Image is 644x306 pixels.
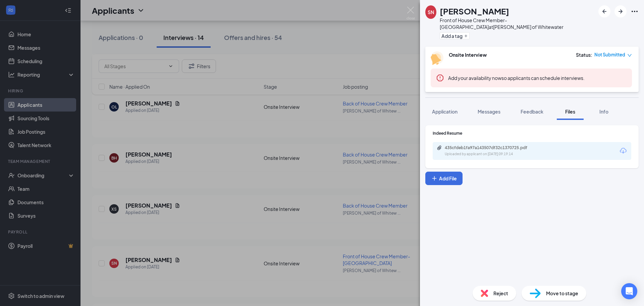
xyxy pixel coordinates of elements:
span: Messages [478,108,500,115]
svg: Plus [431,175,438,182]
div: Uploaded by applicant on [DATE] 09:19:14 [445,151,545,157]
svg: Download [619,147,627,155]
span: Reject [493,290,508,297]
svg: Paperclip [437,145,442,150]
a: Paperclip435cfdeb1fa97a143507df32c1370725.pdfUploaded by applicant on [DATE] 09:19:14 [437,145,545,157]
div: Status : [576,51,592,58]
span: down [627,53,632,58]
span: Files [565,108,575,115]
span: Not Submitted [594,51,625,58]
div: Indeed Resume [433,130,631,136]
div: Open Intercom Messenger [621,283,637,299]
button: PlusAdd a tag [440,32,470,39]
h1: [PERSON_NAME] [440,5,509,17]
div: 435cfdeb1fa97a143507df32c1370725.pdf [445,145,539,150]
button: ArrowRight [614,5,627,17]
svg: ArrowRight [616,7,625,15]
span: Info [599,108,608,115]
span: Feedback [521,108,543,115]
svg: Plus [464,34,468,38]
button: ArrowLeftNew [598,5,610,17]
span: Application [432,108,458,115]
svg: Ellipses [631,7,639,15]
div: Front of House Crew Member-[GEOGRAPHIC_DATA] at [PERSON_NAME] of Whitewater [440,17,595,30]
b: Onsite Interview [449,52,487,58]
span: Move to stage [546,290,578,297]
svg: Error [436,74,444,82]
span: so applicants can schedule interviews. [448,75,585,81]
button: Add FilePlus [425,172,463,185]
div: SN [428,9,434,15]
svg: ArrowLeftNew [600,7,608,15]
button: Add your availability now [448,75,501,81]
